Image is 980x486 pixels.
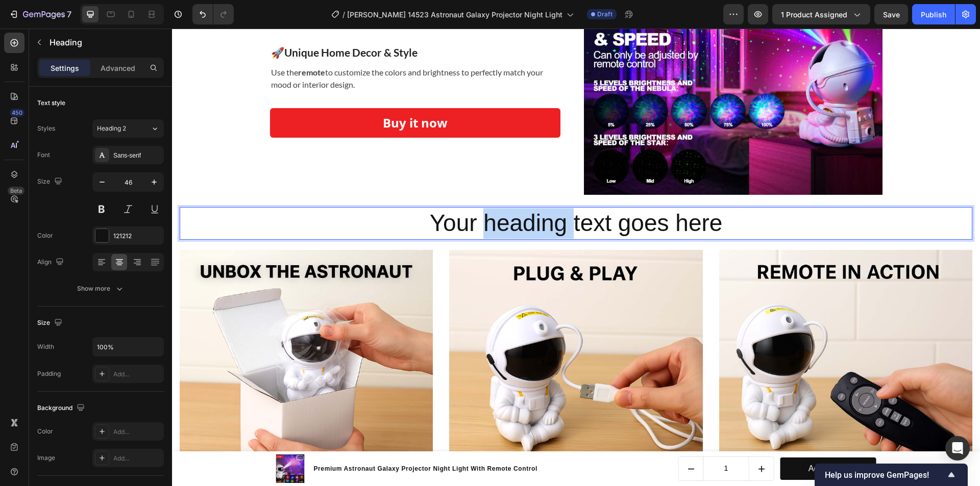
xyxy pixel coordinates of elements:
[92,119,164,138] button: Heading 2
[507,428,531,452] button: decrement
[8,178,800,211] h2: Rich Text Editor. Editing area: main
[577,428,602,452] button: increment
[67,8,71,20] p: 7
[37,231,53,240] div: Color
[98,15,388,33] h3: 🚀
[99,38,387,62] p: Use the to customize the colors and brightness to perfectly match your mood or interior design.
[37,453,55,463] div: Image
[126,39,153,48] strong: remote
[192,4,234,24] div: Undo/Redo
[342,9,345,20] span: /
[945,436,970,461] div: Open Intercom Messenger
[50,36,160,48] p: Heading
[347,9,562,20] span: [PERSON_NAME] 14523 Astronaut Galaxy Projector Night Light
[37,401,87,415] div: Background
[51,63,79,73] p: Settings
[98,80,388,109] button: Buy it now
[912,4,955,24] button: Publish
[37,150,50,160] div: Font
[781,9,847,20] span: 1 product assigned
[9,180,799,210] p: Your heading text goes here
[93,338,163,356] input: Auto
[113,454,161,463] div: Add...
[10,109,24,117] div: 450
[883,10,900,19] span: Save
[874,4,908,24] button: Save
[37,316,64,330] div: Size
[37,279,164,298] button: Show more
[8,221,261,474] img: gempages_555536114555814689-cb20f790-c066-4916-b4e7-f7a1604102fd.jpg
[636,433,676,448] div: Add to cart
[37,255,66,269] div: Align
[172,29,980,486] iframe: Design area
[37,124,55,133] div: Styles
[97,124,126,133] span: Heading 2
[772,4,870,24] button: 1 product assigned
[37,175,64,189] div: Size
[113,232,161,241] div: 121212
[37,369,61,378] div: Padding
[113,151,161,160] div: Sans-serif
[113,370,161,379] div: Add...
[77,284,125,294] div: Show more
[825,470,945,480] span: Help us improve GemPages!
[597,10,612,19] span: Draft
[37,427,53,436] div: Color
[547,221,800,474] img: gempages_555536114555814689-a142bf0d-ea81-42b1-90a7-a6a8bd595f37.jpg
[37,342,54,351] div: Width
[4,4,76,24] button: 7
[8,187,24,195] div: Beta
[211,85,276,104] div: Buy it now
[608,429,704,452] button: Add to cart
[921,9,946,20] div: Publish
[37,98,65,108] div: Text style
[112,17,246,30] strong: Unique Home Decor & Style
[277,221,530,474] img: gempages_555536114555814689-ba8b856e-4f8f-4e2b-a938-7b84abf3f9df.jpg
[101,63,135,73] p: Advanced
[825,469,958,481] button: Show survey - Help us improve GemPages!
[531,428,577,452] input: quantity
[113,427,161,437] div: Add...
